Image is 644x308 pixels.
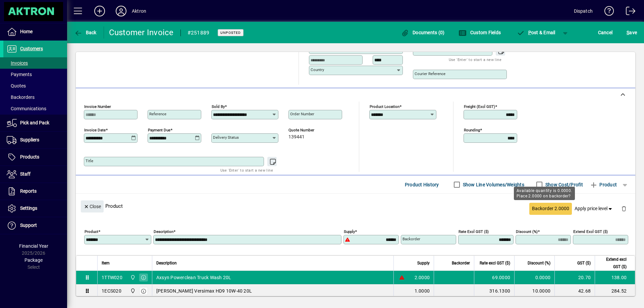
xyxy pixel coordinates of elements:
span: Package [24,257,43,263]
span: Cancel [598,27,613,38]
mat-label: Backorder [402,237,420,241]
span: P [528,30,531,35]
a: Home [3,23,67,40]
span: Invoices [7,60,28,66]
div: Customer Invoice [109,27,174,38]
span: Communications [7,106,46,111]
span: Discount (%) [528,259,550,267]
label: Show Line Volumes/Weights [462,181,524,188]
span: Item [102,259,110,267]
span: Reports [20,188,37,194]
button: Post & Email [513,26,559,39]
button: Save [625,26,639,39]
mat-label: Product location [370,104,399,109]
mat-label: Country [311,67,324,72]
div: Dispatch [574,6,593,16]
mat-label: Description [154,229,173,234]
span: Quote number [288,128,329,132]
span: GST ($) [577,259,591,267]
a: Knowledge Base [599,1,614,23]
label: Show Cost/Profit [544,181,583,188]
a: Logout [621,1,636,23]
span: ost & Email [517,30,555,35]
mat-label: Extend excl GST ($) [573,229,608,234]
div: 316.1300 [478,288,510,294]
span: Payments [7,72,32,77]
a: Support [3,217,67,234]
td: 20.70 [554,271,595,284]
span: Pick and Pack [20,120,49,125]
button: Back [72,26,98,39]
span: S [627,30,629,35]
mat-hint: Use 'Enter' to start a new line [220,166,273,174]
span: Backorders [7,95,35,100]
span: Financial Year [19,243,48,249]
a: Quotes [3,80,67,91]
mat-label: Title [86,159,93,163]
a: Reports [3,183,67,200]
span: Suppliers [20,137,39,142]
button: Documents (0) [399,26,446,39]
a: Pick and Pack [3,115,67,131]
span: Unposted [220,30,241,35]
mat-label: Delivery status [213,135,239,140]
span: Backorder 2.0000 [532,205,569,212]
mat-label: Freight (excl GST) [464,104,495,109]
div: 69.0000 [478,274,510,281]
mat-label: Courier Reference [415,71,445,76]
a: Staff [3,166,67,183]
button: Close [81,200,104,212]
mat-label: Rounding [464,128,480,132]
a: Products [3,149,67,166]
mat-label: Discount (%) [516,229,538,234]
mat-label: Invoice number [84,104,111,109]
mat-label: Rate excl GST ($) [459,229,489,234]
td: 0.0000 [514,271,554,284]
button: Apply price level [572,203,616,215]
div: Aktron [132,6,146,16]
div: Product [76,194,635,218]
span: Central [128,274,136,281]
span: Settings [20,205,37,211]
span: Central [128,287,136,295]
span: 139441 [288,134,305,140]
mat-label: Invoice date [84,128,106,132]
span: 1.0000 [415,288,430,294]
span: ave [627,27,637,38]
a: Communications [3,103,67,114]
span: Backorder [452,259,470,267]
mat-label: Product [85,229,98,234]
mat-label: Supply [344,229,355,234]
app-page-header-button: Delete [616,205,632,211]
td: 138.00 [595,271,635,284]
span: Product History [405,179,439,190]
span: Quotes [7,83,26,88]
a: Suppliers [3,132,67,148]
span: Staff [20,171,31,177]
span: Documents (0) [401,30,445,35]
mat-label: Order number [290,112,314,116]
span: Close [84,201,101,212]
td: 42.68 [554,284,595,298]
td: 284.52 [595,284,635,298]
td: 10.0000 [514,284,554,298]
span: Description [156,259,177,267]
span: Back [74,30,97,35]
a: Invoices [3,57,67,69]
button: Product History [402,179,442,191]
span: Custom Fields [459,30,501,35]
mat-label: Payment due [148,128,170,132]
a: Payments [3,69,67,80]
button: Profile [110,5,132,17]
span: Support [20,223,37,228]
span: Rate excl GST ($) [480,259,510,267]
mat-label: Reference [149,112,166,116]
span: Home [20,29,33,34]
span: Product [590,179,617,190]
span: Axsyn Powerclean Truck Wash 20L [156,274,231,281]
a: Backorders [3,91,67,103]
button: Cancel [596,26,614,39]
button: Add [89,5,110,17]
div: Available quantity is 0.0000. Place 2.0000 on backorder? [514,187,575,200]
span: 2.0000 [415,274,430,281]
